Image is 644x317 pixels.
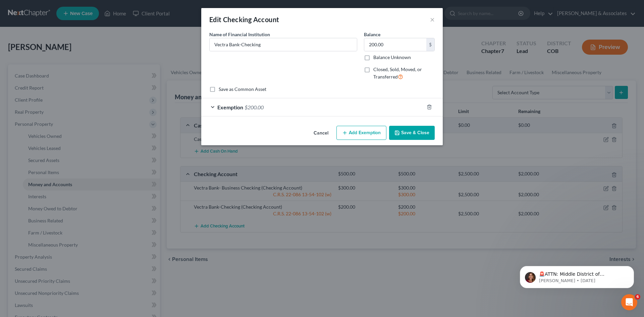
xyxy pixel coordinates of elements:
span: 6 [635,294,640,300]
span: Closed, Sold, Moved, or Transferred [373,66,422,80]
label: Balance Unknown [373,54,411,61]
button: Add Exemption [336,126,386,140]
iframe: Intercom notifications message [510,252,644,299]
span: $200.00 [245,104,264,110]
input: 0.00 [364,38,426,51]
button: Save & Close [389,126,435,140]
label: Balance [364,31,380,38]
button: × [430,15,435,23]
label: Save as Common Asset [219,86,266,93]
div: $ [426,38,434,51]
iframe: Intercom live chat [621,294,637,310]
input: Enter name... [210,38,357,51]
span: Exemption [217,104,243,110]
button: Cancel [308,126,334,140]
div: Edit Checking Account [209,15,279,24]
span: Name of Financial Institution [209,32,270,37]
